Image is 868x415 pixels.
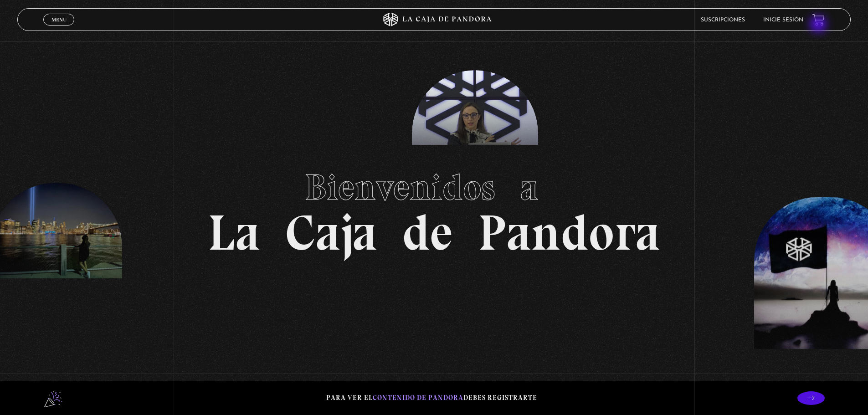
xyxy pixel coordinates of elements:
[812,14,825,26] a: View your shopping cart
[48,25,70,31] span: Cerrar
[305,165,564,209] span: Bienvenidos a
[208,158,660,258] h1: La Caja de Pandora
[701,17,745,23] a: Suscripciones
[763,17,803,23] a: Inicie sesión
[51,17,67,22] span: Menu
[373,394,463,402] span: contenido de Pandora
[326,392,537,404] p: Para ver el debes registrarte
